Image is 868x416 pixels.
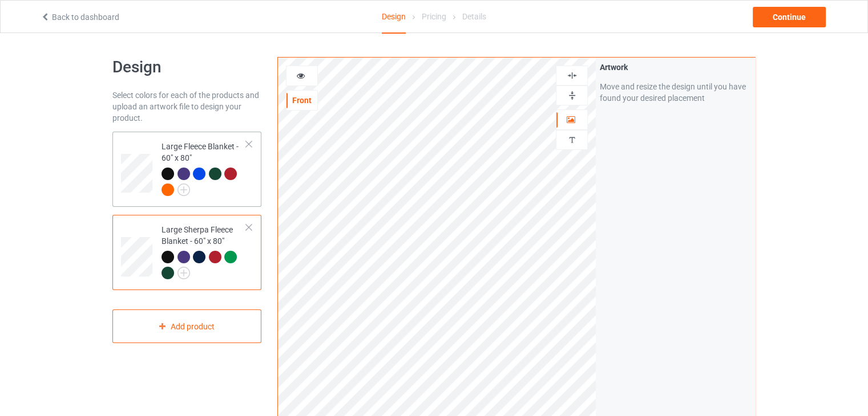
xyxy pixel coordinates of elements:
[753,7,826,27] div: Continue
[177,267,190,279] img: svg+xml;base64,PD94bWwgdmVyc2lvbj0iMS4wIiBlbmNvZGluZz0iVVRGLTgiPz4KPHN2ZyB3aWR0aD0iMjJweCIgaGVpZ2...
[567,70,578,81] img: svg%3E%0A
[567,90,578,101] img: svg%3E%0A
[600,62,751,73] div: Artwork
[462,1,486,32] div: Details
[112,57,261,78] h1: Design
[286,95,317,106] div: Front
[41,13,119,22] a: Back to dashboard
[162,141,247,195] div: Large Fleece Blanket - 60" x 80"
[162,224,247,278] div: Large Sherpa Fleece Blanket - 60" x 80"
[382,1,406,34] div: Design
[112,309,261,343] div: Add product
[567,134,578,145] img: svg%3E%0A
[112,89,261,124] div: Select colors for each of the products and upload an artwork file to design your product.
[112,215,261,290] div: Large Sherpa Fleece Blanket - 60" x 80"
[422,1,446,32] div: Pricing
[600,81,751,104] div: Move and resize the design until you have found your desired placement
[112,132,261,207] div: Large Fleece Blanket - 60" x 80"
[177,183,190,196] img: svg+xml;base64,PD94bWwgdmVyc2lvbj0iMS4wIiBlbmNvZGluZz0iVVRGLTgiPz4KPHN2ZyB3aWR0aD0iMjJweCIgaGVpZ2...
